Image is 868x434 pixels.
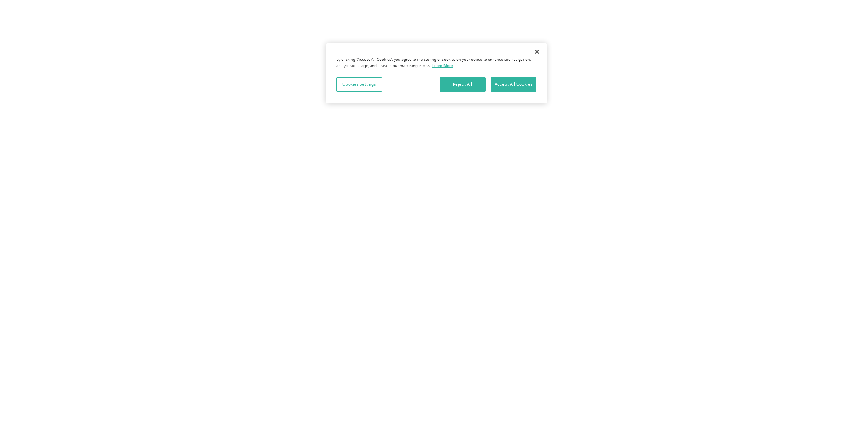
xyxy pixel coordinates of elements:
[336,57,536,69] div: By clicking “Accept All Cookies”, you agree to the storing of cookies on your device to enhance s...
[336,77,382,92] button: Cookies Settings
[530,44,545,59] button: Close
[440,77,486,92] button: Reject All
[326,43,547,103] div: Privacy
[326,43,547,103] div: Cookie banner
[491,77,536,92] button: Accept All Cookies
[432,63,453,68] a: More information about your privacy, opens in a new tab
